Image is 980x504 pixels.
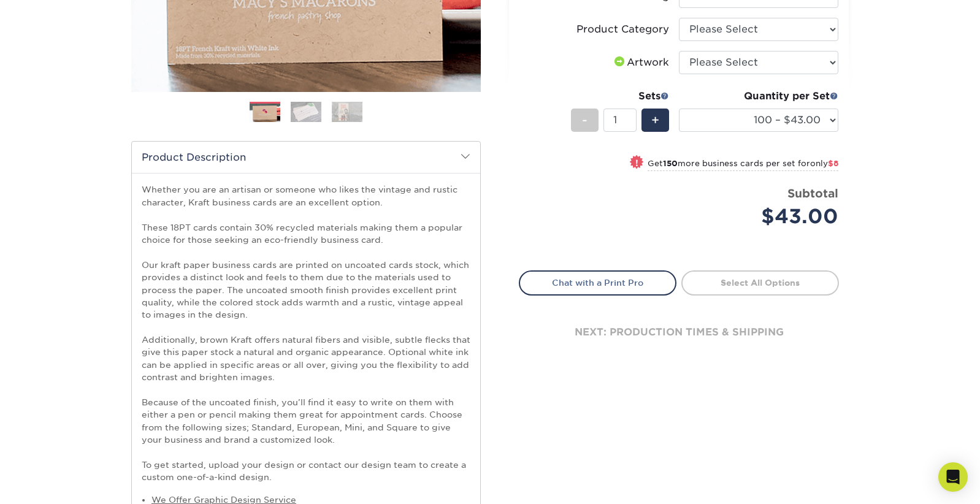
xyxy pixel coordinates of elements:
[648,159,838,171] small: Get more business cards per set for
[651,111,659,129] span: +
[582,111,588,129] span: -
[681,270,839,295] a: Select All Options
[810,159,838,168] span: only
[571,89,669,104] div: Sets
[787,186,838,200] strong: Subtotal
[291,101,321,123] img: Business Cards 02
[612,55,669,70] div: Artwork
[250,97,280,128] img: Business Cards 01
[938,462,968,492] div: Open Intercom Messenger
[663,159,678,168] strong: 150
[635,156,638,169] span: !
[142,183,470,483] p: Whether you are an artisan or someone who likes the vintage and rustic character, Kraft business ...
[679,89,838,104] div: Quantity per Set
[519,270,676,295] a: Chat with a Print Pro
[519,296,839,369] div: next: production times & shipping
[332,101,362,123] img: Business Cards 03
[688,202,838,231] div: $43.00
[132,142,480,173] h2: Product Description
[828,159,838,168] span: $8
[576,22,669,37] div: Product Category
